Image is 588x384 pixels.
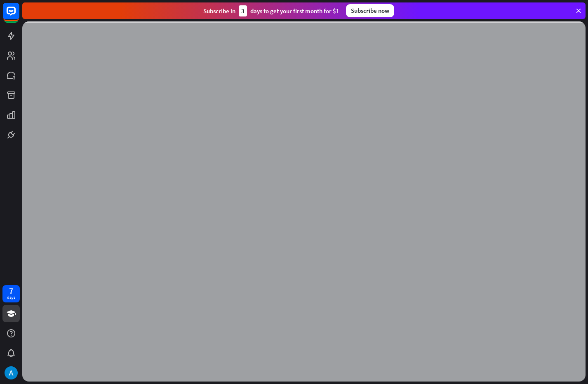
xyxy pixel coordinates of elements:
a: 7 days [2,285,20,302]
div: 7 [9,287,13,295]
div: Subscribe now [346,4,394,17]
div: days [7,295,15,300]
div: 3 [239,5,247,16]
div: Subscribe in days to get your first month for $1 [203,5,339,16]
